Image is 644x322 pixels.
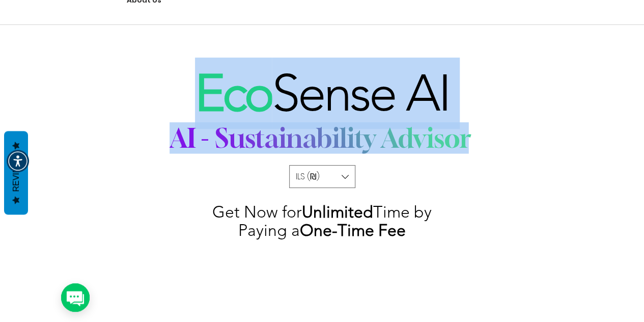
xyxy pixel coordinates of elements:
span: Eco [195,63,272,123]
div: Accessibility Menu [7,150,29,172]
span: Unlimited [302,202,373,222]
iframe: Wix Chat [527,278,644,322]
button: Reviews [4,131,28,215]
button: Currency Converter [289,165,355,188]
text: AI - Sustainability Advisor [169,122,471,154]
span: Get Now for [212,202,302,222]
span: Time by Paying a [238,202,432,239]
span: Sense AI [272,63,449,123]
span: One-Time Fee [300,221,406,240]
div: ILS (₪) [296,171,320,182]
